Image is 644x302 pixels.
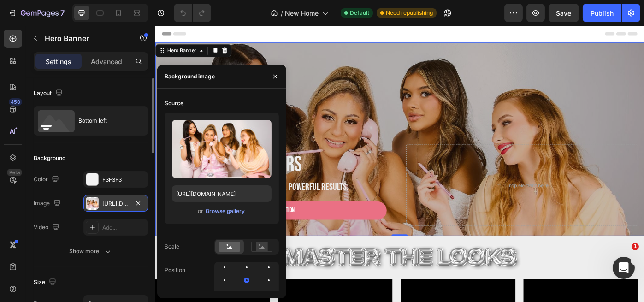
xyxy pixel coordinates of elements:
[45,33,123,44] p: Hero Banner
[386,9,433,17] span: Need republishing
[165,72,215,81] div: Background image
[34,243,148,260] button: Show more
[549,4,579,22] button: Save
[34,197,63,210] div: Image
[165,243,179,251] div: Scale
[285,8,319,18] span: New Home
[70,247,112,256] div: Show more
[155,26,644,302] iframe: Design area
[12,24,48,32] div: Hero Banner
[102,224,146,232] div: Add...
[91,57,122,66] p: Advanced
[172,185,272,202] input: https://example.com/image.jpg
[60,7,65,18] p: 7
[165,99,183,107] div: Source
[591,8,614,18] div: Publish
[34,276,58,289] div: Size
[102,176,146,184] div: F3F3F3
[78,110,135,131] div: Bottom left
[34,87,65,100] div: Layout
[556,9,572,17] span: Save
[34,173,61,186] div: Color
[632,243,639,250] span: 1
[613,257,635,279] iframe: Intercom live chat
[206,207,245,215] div: Browse gallery
[198,206,204,217] span: or
[9,98,22,106] div: 450
[4,4,69,22] button: 7
[46,57,71,66] p: Settings
[281,8,283,18] span: /
[583,4,621,22] button: Publish
[138,247,415,278] img: Makeup Artist Makeup Supplies
[102,200,129,208] div: [URL][DOMAIN_NAME]
[350,9,369,17] span: Default
[206,207,246,216] button: Browse gallery
[7,169,22,176] div: Beta
[34,221,61,234] div: Video
[165,266,185,274] div: Position
[174,4,211,22] div: Undo/Redo
[172,120,272,178] img: preview-image
[396,177,445,184] div: Drop element here
[34,154,65,162] div: Background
